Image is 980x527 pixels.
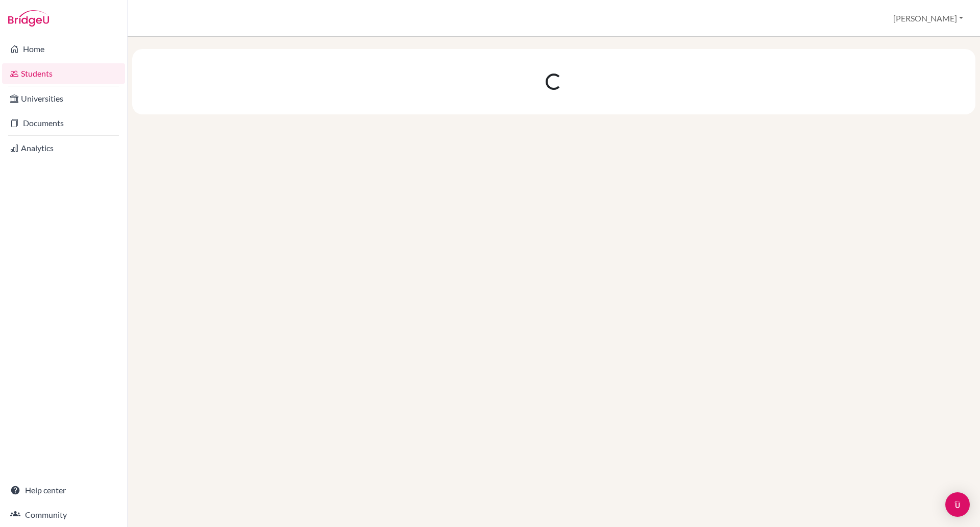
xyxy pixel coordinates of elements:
[8,10,49,27] img: Bridge-U
[2,39,125,59] a: Home
[2,88,125,109] a: Universities
[2,505,125,525] a: Community
[2,138,125,158] a: Analytics
[945,492,970,517] div: Open Intercom Messenger
[889,9,968,28] button: [PERSON_NAME]
[2,113,125,133] a: Documents
[2,480,125,500] a: Help center
[2,63,125,84] a: Students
